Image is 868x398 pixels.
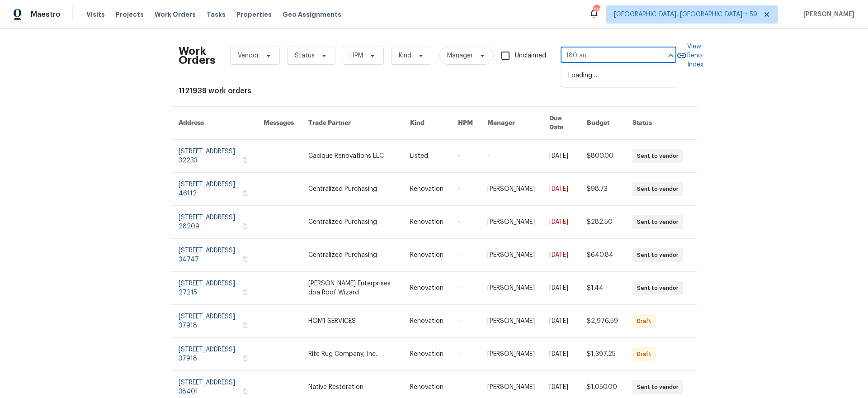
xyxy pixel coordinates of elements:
th: Due Date [542,107,580,140]
button: Copy Address [241,321,249,329]
button: Copy Address [241,156,249,164]
td: - [451,173,480,206]
td: Renovation [403,338,451,371]
th: Address [171,107,256,140]
td: [PERSON_NAME] Enterprises dba Roof Wizard [301,272,403,305]
th: Kind [403,107,451,140]
span: Status [295,51,315,60]
h2: Work Orders [179,47,216,65]
td: [PERSON_NAME] [480,206,542,239]
td: - [451,206,480,239]
td: Renovation [403,173,451,206]
td: Cacique Renovations LLC [301,140,403,173]
th: Trade Partner [301,107,403,140]
span: [GEOGRAPHIC_DATA], [GEOGRAPHIC_DATA] + 59 [614,10,757,19]
td: - [451,239,480,272]
td: [PERSON_NAME] [480,305,542,338]
td: - [451,305,480,338]
span: Tasks [207,11,226,18]
th: Status [625,107,697,140]
button: Copy Address [241,189,249,197]
td: - [451,140,480,173]
td: Renovation [403,206,451,239]
span: Unclaimed [515,51,546,61]
div: 1121938 work orders [179,86,689,95]
td: - [480,140,542,173]
div: Loading… [561,65,677,87]
span: Maestro [31,10,61,19]
td: Rite Rug Company, Inc. [301,338,403,371]
span: Geo Assignments [283,10,341,19]
span: Projects [116,10,144,19]
button: Close [665,49,677,62]
td: Renovation [403,272,451,305]
span: Vendor [238,51,259,60]
td: [PERSON_NAME] [480,239,542,272]
th: Budget [580,107,625,140]
input: Enter in an address [561,49,651,63]
td: Centralized Purchasing [301,239,403,272]
button: Copy Address [241,288,249,296]
th: Messages [256,107,301,140]
button: Copy Address [241,354,249,362]
td: HOM1 SERVICES [301,305,403,338]
td: [PERSON_NAME] [480,173,542,206]
span: Kind [399,51,411,60]
span: Properties [236,10,272,19]
td: Centralized Purchasing [301,173,403,206]
button: Copy Address [241,222,249,230]
td: Centralized Purchasing [301,206,403,239]
th: Manager [480,107,542,140]
td: Listed [403,140,451,173]
td: - [451,338,480,371]
button: Copy Address [241,255,249,263]
td: Renovation [403,305,451,338]
div: 694 [593,5,599,14]
span: [PERSON_NAME] [800,10,854,19]
td: [PERSON_NAME] [480,272,542,305]
button: Copy Address [241,387,249,395]
span: Manager [447,51,473,60]
td: [PERSON_NAME] [480,338,542,371]
span: HPM [350,51,363,60]
span: Work Orders [155,10,196,19]
span: Visits [86,10,105,19]
td: Renovation [403,239,451,272]
a: View Reno Index [676,42,703,69]
td: - [451,272,480,305]
th: HPM [451,107,480,140]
